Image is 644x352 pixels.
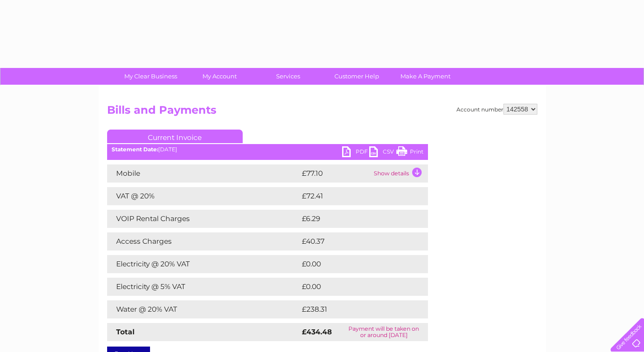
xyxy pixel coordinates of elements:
a: Make A Payment [388,68,463,85]
td: Mobile [107,164,300,183]
a: Current Invoice [107,130,243,143]
a: Print [396,146,423,159]
a: CSV [369,146,396,159]
a: PDF [342,146,369,159]
a: Customer Help [320,68,394,85]
b: Statement Date: [112,146,158,153]
td: Water @ 20% VAT [107,300,300,318]
strong: Total [116,328,135,336]
div: [DATE] [107,146,428,153]
td: £238.31 [300,300,411,318]
td: £40.37 [300,232,409,251]
td: £6.29 [300,210,407,228]
td: VAT @ 20% [107,187,300,205]
td: VOIP Rental Charges [107,210,300,228]
td: Access Charges [107,232,300,251]
td: £72.41 [300,187,409,205]
td: Electricity @ 20% VAT [107,255,300,273]
strong: £434.48 [302,328,332,336]
td: £77.10 [300,164,371,183]
td: Electricity @ 5% VAT [107,278,300,296]
td: £0.00 [300,278,407,296]
td: £0.00 [300,255,407,273]
a: My Clear Business [113,68,188,85]
a: My Account [182,68,257,85]
td: Payment will be taken on or around [DATE] [340,323,428,341]
h2: Bills and Payments [107,104,537,121]
a: Services [251,68,325,85]
div: Account number [456,104,537,115]
td: Show details [371,164,428,183]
